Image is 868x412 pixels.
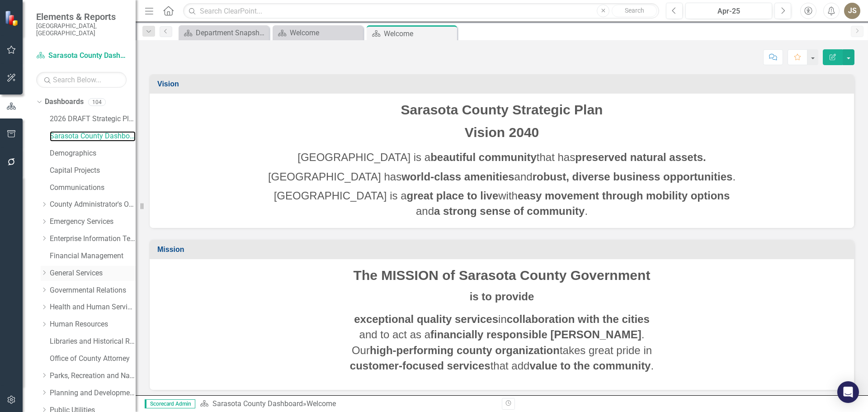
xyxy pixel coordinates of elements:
[145,399,195,408] span: Scorecard Admin
[434,205,585,217] strong: a strong sense of community
[297,151,706,163] span: [GEOGRAPHIC_DATA] is a that has
[507,313,650,325] strong: collaboration with the cities
[88,98,106,106] div: 104
[36,22,127,37] small: [GEOGRAPHIC_DATA], [GEOGRAPHIC_DATA]
[689,6,769,17] div: Apr-25
[50,336,136,347] a: Libraries and Historical Resources
[274,189,730,217] span: [GEOGRAPHIC_DATA] is a with and .
[354,268,651,283] span: The MISSION of Sarasota County Government
[575,151,706,163] strong: preserved natural assets.
[430,328,642,341] strong: financially responsible [PERSON_NAME]
[384,28,455,39] div: Welcome
[837,381,859,403] div: Open Intercom Messenger
[50,199,136,210] a: County Administrator's Office
[50,268,136,279] a: General Services
[50,234,136,244] a: Enterprise Information Technology
[401,170,514,183] strong: world-class amenities
[430,151,537,163] strong: beautiful community
[529,360,651,372] strong: value to the community
[407,189,499,202] strong: great place to live
[354,313,498,325] strong: exceptional quality services
[533,170,733,183] strong: robust, diverse business opportunities
[612,5,657,17] button: Search
[196,27,267,38] div: Department Snapshot
[685,3,772,19] button: Apr-25
[200,399,495,409] div: »
[183,3,659,19] input: Search ClearPoint...
[50,131,136,142] a: Sarasota County Dashboard
[212,399,303,408] a: Sarasota County Dashboard
[50,251,136,261] a: Financial Management
[470,290,534,303] strong: is to provide
[350,313,654,372] span: in and to act as a . Our takes great pride in that add .
[518,189,730,202] strong: easy movement through mobility options
[50,166,136,176] a: Capital Projects
[181,27,267,38] a: Department Snapshot
[45,97,84,107] a: Dashboards
[50,319,136,330] a: Human Resources
[50,217,136,227] a: Emergency Services
[36,51,127,61] a: Sarasota County Dashboard
[268,170,736,183] span: [GEOGRAPHIC_DATA] has and .
[844,3,860,19] button: JS
[401,102,603,117] span: Sarasota County Strategic Plan
[50,354,136,364] a: Office of County Attorney
[50,285,136,296] a: Governmental Relations
[350,360,491,372] strong: customer-focused services
[157,80,849,88] h3: Vision
[157,246,849,254] h3: Mission
[50,148,136,159] a: Demographics
[50,183,136,193] a: Communications
[50,388,136,398] a: Planning and Development Services
[465,125,539,140] span: Vision 2040
[36,11,127,22] span: Elements & Reports
[36,72,127,88] input: Search Below...
[50,371,136,381] a: Parks, Recreation and Natural Resources
[290,27,361,38] div: Welcome
[275,27,361,38] a: Welcome
[50,302,136,313] a: Health and Human Services
[370,344,560,356] strong: high-performing county organization
[625,7,644,14] span: Search
[307,399,336,408] div: Welcome
[50,114,136,124] a: 2026 DRAFT Strategic Plan
[5,10,20,26] img: ClearPoint Strategy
